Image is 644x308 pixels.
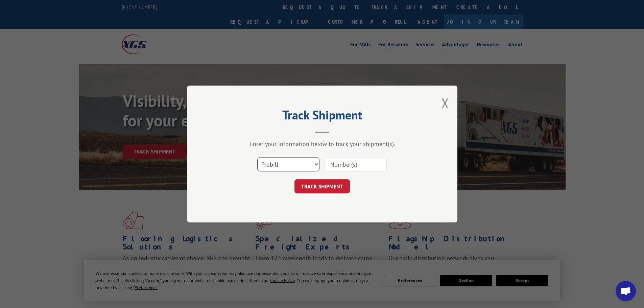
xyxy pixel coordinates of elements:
[442,94,449,112] button: Close modal
[325,157,387,171] input: Number(s)
[221,140,424,148] div: Enter your information below to track your shipment(s).
[294,179,350,193] button: TRACK SHIPMENT
[616,281,636,301] div: Open chat
[221,110,424,123] h2: Track Shipment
